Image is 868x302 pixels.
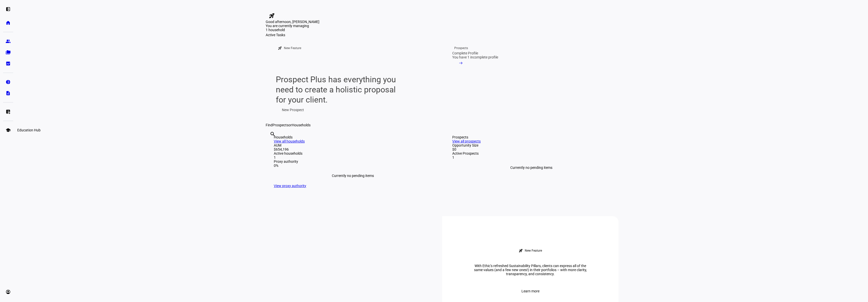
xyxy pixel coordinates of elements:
[525,249,542,253] div: New Feature
[452,143,610,147] div: Opportunity Size
[282,105,304,115] span: New Prospect
[3,36,13,46] a: group
[454,46,468,50] div: Prospects
[274,147,432,151] div: $654,196
[292,123,311,127] span: Households
[452,51,478,55] div: Complete Profile
[452,139,481,143] a: View all prospects
[444,37,528,123] a: ProspectsComplete ProfileYou have 1 incomplete profile
[274,184,306,188] a: View proxy authority
[3,77,13,87] a: pie_chart
[284,46,301,50] div: New Feature
[521,286,539,296] span: Learn more
[452,159,610,176] div: Currently no pending items
[3,47,13,57] a: folder_copy
[452,147,610,151] div: $0
[3,58,13,69] a: bid_landscape
[452,155,610,159] div: 1
[6,7,11,12] eth-mat-symbol: left_panel_open
[274,143,432,147] div: AUM
[6,50,11,55] eth-mat-symbol: folder_copy
[273,123,288,127] span: Prospects
[6,20,11,25] eth-mat-symbol: home
[6,39,11,44] eth-mat-symbol: group
[266,123,619,127] div: Find or
[274,168,432,184] div: Currently no pending items
[452,55,498,59] div: You have 1 incomplete profile
[515,286,546,296] button: Learn more
[274,164,432,168] div: 0%
[266,24,309,28] span: You are currently managing
[6,109,11,114] eth-mat-symbol: list_alt_add
[274,159,432,164] div: Proxy authority
[6,289,11,294] eth-mat-symbol: account_circle
[278,46,282,50] mat-icon: rocket_launch
[6,61,11,66] eth-mat-symbol: bid_landscape
[266,33,619,37] div: Active Tasks
[274,139,305,143] a: View all households
[458,61,463,66] mat-icon: arrow_right_alt
[269,13,275,19] mat-icon: rocket_launch
[519,249,523,253] mat-icon: rocket_launch
[452,151,610,155] div: Active Prospects
[270,131,276,137] mat-icon: search
[6,91,11,96] eth-mat-symbol: description
[6,128,11,133] eth-mat-symbol: school
[276,74,401,105] div: Prospect Plus has everything you need to create a holistic proposal for your client.
[274,155,432,159] div: 1
[274,135,432,139] div: Households
[270,138,271,144] input: Enter name of prospect or household
[6,79,11,85] eth-mat-symbol: pie_chart
[266,20,619,24] div: Good afternoon, [PERSON_NAME]
[266,28,316,33] div: 1 household
[3,18,13,28] a: home
[15,127,43,133] div: Education Hub
[452,135,610,139] div: Prospects
[3,88,13,98] a: description
[276,105,310,115] button: New Prospect
[467,264,594,276] div: With Ethic’s refreshed Sustainability Pillars, clients can express all of the same values (and a ...
[274,151,432,155] div: Active households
